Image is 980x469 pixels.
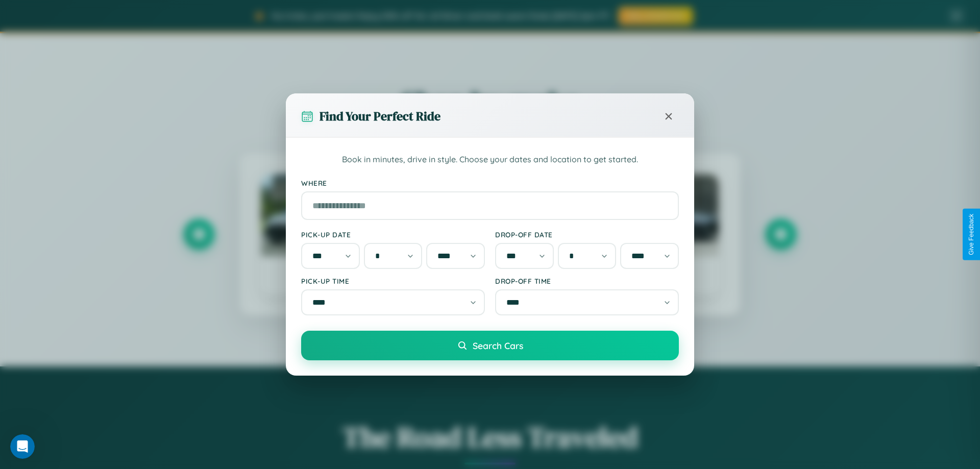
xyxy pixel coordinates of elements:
[301,277,485,285] label: Pick-up Time
[495,277,679,285] label: Drop-off Time
[301,153,679,166] p: Book in minutes, drive in style. Choose your dates and location to get started.
[301,230,485,239] label: Pick-up Date
[473,340,523,351] span: Search Cars
[495,230,679,239] label: Drop-off Date
[301,331,679,360] button: Search Cars
[320,108,440,125] h3: Find Your Perfect Ride
[301,179,679,187] label: Where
